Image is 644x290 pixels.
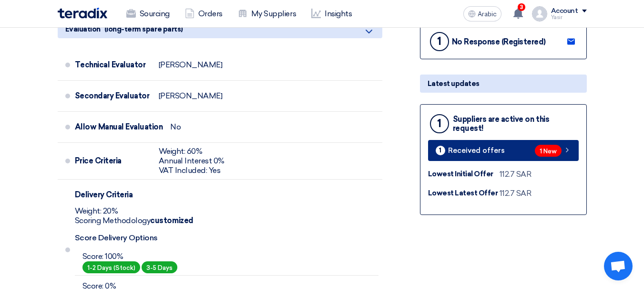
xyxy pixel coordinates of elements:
font: Scoring Methodology [75,216,151,225]
font: 1-2 Days (Stock) [87,264,135,271]
img: Teradix logo [58,8,107,19]
font: Score: 100% [82,252,123,261]
font: customized [150,216,193,225]
font: Lowest Latest Offer [428,189,498,197]
div: Open chat [604,252,633,280]
img: profile_test.png [532,6,547,21]
a: My Suppliers [230,3,304,24]
font: 1 [439,147,441,154]
font: [PERSON_NAME] [159,60,223,69]
font: 112.7 SAR [500,189,532,198]
a: 1 Received offers 1 New [428,140,579,161]
font: 1 [437,117,441,130]
font: 3 [520,4,523,11]
font: (long-term spare parts) [104,25,183,33]
font: Weight: 60% [159,147,203,156]
font: Sourcing [140,9,170,18]
font: 112.7 SAR [500,170,532,179]
font: No Response (Registered) [452,37,546,46]
font: Allow Manual Evaluation [75,122,163,131]
font: Secondary Evaluator [75,91,150,100]
font: Annual Interest 0% [159,156,225,165]
button: Arabic [463,6,501,21]
a: Sourcing [119,3,177,24]
font: 1 [437,35,441,48]
font: Technical Evaluator [75,60,146,69]
font: Suppliers are active on this request! [453,115,550,133]
font: Latest updates [428,79,480,88]
font: Price Criteria [75,156,122,165]
font: Insights [325,9,352,18]
font: Weight: 20% [75,206,118,215]
a: Insights [304,3,359,24]
font: Received offers [448,146,505,155]
font: Account [551,7,578,15]
font: Orders [198,9,223,18]
font: 3-5 Days [146,264,173,271]
font: Lowest Initial Offer [428,170,493,178]
font: [PERSON_NAME] [159,91,223,100]
font: VAT Included: Yes [159,166,221,175]
font: 1 New [540,148,557,155]
font: Arabic [478,10,497,18]
font: No [170,122,181,131]
font: Yasir [551,14,562,21]
font: Delivery Criteria [75,190,133,199]
font: Score Delivery Options [75,233,158,242]
font: My Suppliers [251,9,296,18]
a: Orders [177,3,230,24]
font: Evaluation [65,25,101,33]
